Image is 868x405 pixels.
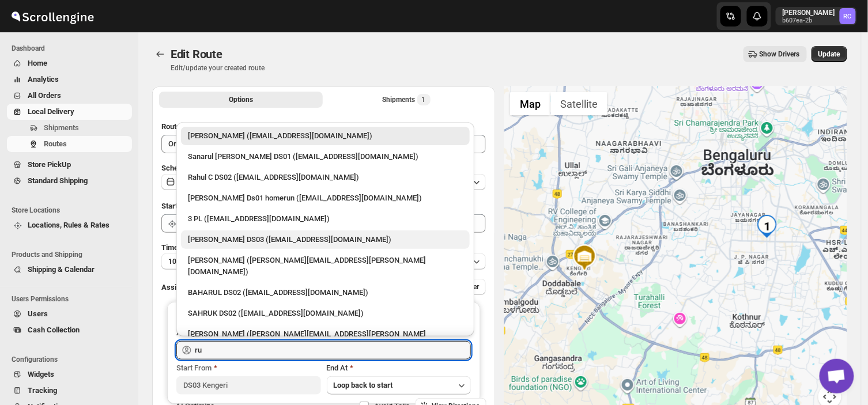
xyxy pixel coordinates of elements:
[327,376,471,395] button: Loop back to start
[28,325,80,334] span: Cash Collection
[176,166,474,187] li: Rahul C DS02 (rahul.chopra@home-run.co)
[188,151,463,162] div: Sanarul [PERSON_NAME] DS01 ([EMAIL_ADDRESS][DOMAIN_NAME])
[28,75,59,84] span: Analytics
[28,91,61,100] span: All Orders
[28,176,88,185] span: Standard Shipping
[176,364,212,372] span: Start From
[188,308,463,319] div: SAHRUK DS02 ([EMAIL_ADDRESS][DOMAIN_NAME])
[7,88,132,104] button: All Orders
[44,123,79,132] span: Shipments
[7,217,132,233] button: Locations, Rules & Rates
[28,59,47,67] span: Home
[188,172,463,183] div: Rahul C DS02 ([EMAIL_ADDRESS][DOMAIN_NAME])
[159,92,323,108] button: All Route Options
[12,294,133,304] span: Users Permissions
[176,207,474,228] li: 3 PL (hello@home-run.co)
[188,328,463,351] div: [PERSON_NAME] ([PERSON_NAME][EMAIL_ADDRESS][PERSON_NAME][DOMAIN_NAME])
[195,341,471,359] input: Search assignee
[7,120,132,136] button: Shipments
[840,8,856,24] span: Rahul Chopra
[325,92,489,108] button: Selected Shipments
[188,192,463,204] div: [PERSON_NAME] Ds01 homerun ([EMAIL_ADDRESS][DOMAIN_NAME])
[176,302,474,323] li: SAHRUK DS02 (paropok440@datingso.com)
[7,55,132,71] button: Home
[161,164,207,172] span: Scheduled for
[176,281,474,302] li: BAHARUL DS02 (woyaf10309@lewou.com)
[161,243,208,252] span: Time Per Stop
[383,94,431,105] div: Shipments
[812,46,847,62] button: Update
[760,50,800,59] span: Show Drivers
[161,135,486,153] input: Eg: Bengaluru Route
[176,127,474,145] li: Rahul Chopra (pukhraj@home-run.co)
[28,309,48,318] span: Users
[168,257,203,266] span: 10 minutes
[176,323,474,355] li: Narjit Magar (narjit.magar@home-run.co)
[161,174,486,190] button: [DATE]|[DATE]
[12,44,133,53] span: Dashboard
[7,322,132,338] button: Cash Collection
[28,370,54,378] span: Widgets
[171,47,222,61] span: Edit Route
[783,17,835,24] p: b607ea-2b
[176,145,474,166] li: Sanarul Haque DS01 (fefifag638@adosnan.com)
[188,213,463,225] div: 3 PL ([EMAIL_ADDRESS][DOMAIN_NAME])
[12,250,133,259] span: Products and Shipping
[7,136,132,152] button: Routes
[7,383,132,399] button: Tracking
[188,234,463,245] div: [PERSON_NAME] DS03 ([EMAIL_ADDRESS][DOMAIN_NAME])
[510,92,550,115] button: Show street map
[783,8,835,17] p: [PERSON_NAME]
[422,95,426,104] span: 1
[161,122,202,131] span: Route Name
[28,265,95,274] span: Shipping & Calendar
[7,306,132,322] button: Users
[820,359,854,393] a: Open chat
[161,253,486,270] button: 10 minutes
[171,63,265,73] p: Edit/update your created route
[176,228,474,249] li: RUBEL DS03 (tavejad825@hikuhu.com)
[844,13,852,20] text: RC
[229,95,253,104] span: Options
[7,366,132,383] button: Widgets
[161,202,252,210] span: Start Location (Warehouse)
[327,362,471,374] div: End At
[28,107,74,116] span: Local Delivery
[334,381,393,389] span: Loop back to start
[188,255,463,278] div: [PERSON_NAME] ([PERSON_NAME][EMAIL_ADDRESS][PERSON_NAME][DOMAIN_NAME])
[776,7,857,25] button: User menu
[28,160,71,169] span: Store PickUp
[161,283,193,292] span: Assign to
[152,46,168,62] button: Routes
[9,2,96,31] img: ScrollEngine
[188,287,463,298] div: BAHARUL DS02 ([EMAIL_ADDRESS][DOMAIN_NAME])
[44,139,67,148] span: Routes
[176,249,474,281] li: Sanjay chetri (sanjay.chetri@home-run.co)
[28,386,57,395] span: Tracking
[744,46,807,62] button: Show Drivers
[756,215,779,238] div: 1
[176,187,474,207] li: Sourav Ds01 homerun (bamij29633@eluxeer.com)
[188,130,463,142] div: [PERSON_NAME] ([EMAIL_ADDRESS][DOMAIN_NAME])
[550,92,607,115] button: Show satellite imagery
[12,355,133,364] span: Configurations
[7,262,132,278] button: Shipping & Calendar
[12,206,133,215] span: Store Locations
[7,71,132,88] button: Analytics
[818,50,840,59] span: Update
[28,221,110,229] span: Locations, Rules & Rates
